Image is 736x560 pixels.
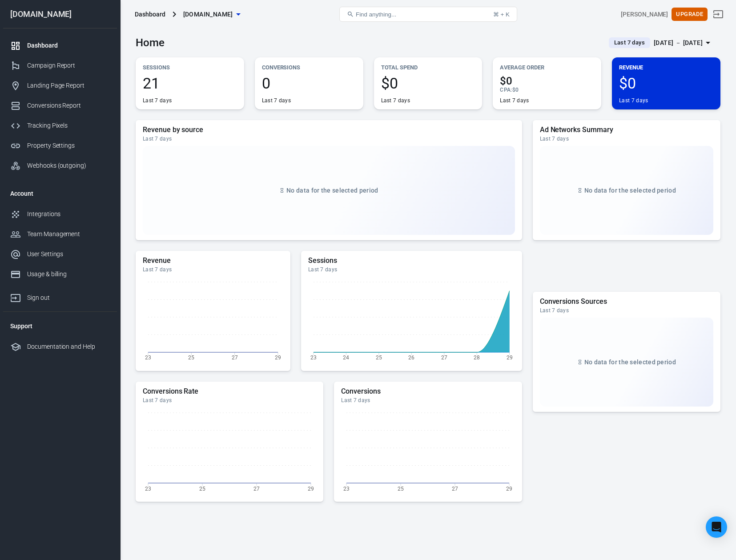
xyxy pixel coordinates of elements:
a: Landing Page Report [3,76,117,96]
h5: Conversions Sources [540,297,713,306]
a: Conversions Report [3,96,117,116]
a: Usage & billing [3,264,117,284]
span: 21 [143,76,237,91]
p: Total Spend [381,63,475,72]
div: Property Settings [27,141,110,150]
a: Integrations [3,204,117,224]
tspan: 25 [199,485,205,492]
button: [DOMAIN_NAME] [180,6,244,23]
div: Open Intercom Messenger [706,516,727,538]
tspan: 23 [145,355,151,361]
p: Average Order [500,63,594,72]
tspan: 27 [441,355,447,361]
button: Last 7 days[DATE] － [DATE] [602,36,720,50]
span: CPA : [500,87,512,93]
button: Find anything...⌘ + K [339,7,517,22]
div: Team Management [27,230,110,239]
tspan: 29 [275,355,281,361]
tspan: 25 [376,355,382,361]
tspan: 28 [474,355,480,361]
p: Sessions [143,63,237,72]
div: Last 7 days [143,266,283,273]
a: Dashboard [3,36,117,56]
div: Sign out [27,293,110,302]
div: Webhooks (outgoing) [27,161,110,170]
div: Usage & billing [27,270,110,279]
div: Last 7 days [619,97,648,104]
div: Account id: zGEds4yc [621,10,668,19]
div: ⌘ + K [493,11,510,18]
button: Upgrade [672,8,708,21]
span: No data for the selected period [286,187,378,194]
tspan: 24 [343,355,349,361]
div: Last 7 days [341,397,515,404]
h5: Revenue by source [143,125,515,134]
tspan: 29 [507,355,513,361]
p: Conversions [262,63,356,72]
div: Conversions Report [27,101,110,110]
a: Campaign Report [3,56,117,76]
div: Campaign Report [27,61,110,70]
div: Dashboard [27,41,110,50]
div: Last 7 days [143,397,316,404]
div: Last 7 days [500,97,529,104]
span: No data for the selected period [584,187,676,194]
a: Sign out [3,284,117,308]
div: Last 7 days [143,135,515,142]
tspan: 23 [145,485,151,492]
h3: Home [136,36,165,49]
div: [DOMAIN_NAME] [3,10,117,18]
span: $0 [381,76,475,91]
div: Integrations [27,209,110,219]
div: Last 7 days [143,97,172,104]
div: Documentation and Help [27,342,110,351]
a: User Settings [3,244,117,264]
span: Find anything... [356,11,396,18]
div: Last 7 days [262,97,291,104]
a: Team Management [3,224,117,244]
tspan: 26 [408,355,414,361]
div: Last 7 days [540,307,713,314]
li: Support [3,315,117,337]
a: Sign out [708,4,729,25]
span: $0 [512,87,519,93]
tspan: 23 [343,485,350,492]
span: 0 [262,76,356,91]
h5: Conversions Rate [143,387,316,396]
h5: Revenue [143,256,283,265]
tspan: 27 [452,485,458,492]
p: Revenue [619,63,713,72]
a: Webhooks (outgoing) [3,156,117,176]
div: Tracking Pixels [27,121,110,130]
div: Dashboard [135,10,165,19]
div: Last 7 days [381,97,410,104]
tspan: 29 [506,485,512,492]
tspan: 27 [232,355,238,361]
a: Tracking Pixels [3,116,117,136]
tspan: 25 [188,355,194,361]
div: Last 7 days [540,135,713,142]
li: Account [3,183,117,204]
span: Last 7 days [611,38,648,47]
h5: Sessions [308,256,515,265]
div: [DATE] － [DATE] [654,37,703,48]
div: Landing Page Report [27,81,110,90]
tspan: 25 [398,485,404,492]
a: Property Settings [3,136,117,156]
span: No data for the selected period [584,359,676,366]
span: roselandspinalnj.com [183,9,233,20]
span: $0 [500,76,594,86]
tspan: 23 [310,355,317,361]
h5: Conversions [341,387,515,396]
h5: Ad Networks Summary [540,125,713,134]
div: Last 7 days [308,266,515,273]
span: $0 [619,76,713,91]
tspan: 29 [308,485,314,492]
div: User Settings [27,250,110,259]
tspan: 27 [253,485,260,492]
